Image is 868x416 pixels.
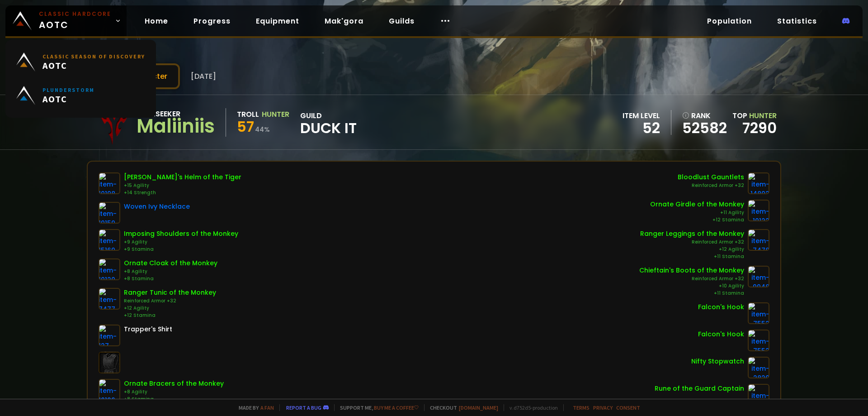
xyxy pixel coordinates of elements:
[749,110,777,121] span: Hunter
[260,404,274,411] a: a fan
[286,404,321,411] a: Report a bug
[124,388,224,396] div: +8 Agility
[262,109,289,120] div: Hunter
[640,239,744,246] div: Reinforced Armor +32
[748,200,769,221] img: item-10122
[39,10,111,32] span: AOTC
[623,121,660,135] div: 52
[748,384,769,406] img: item-19120
[742,118,777,138] a: 7290
[99,258,120,280] img: item-10120
[124,297,216,305] div: Reinforced Armor +32
[99,172,120,194] img: item-10198
[650,216,744,224] div: +12 Stamina
[650,200,744,209] div: Ornate Girdle of the Monkey
[237,109,259,120] div: Troll
[374,404,419,411] a: Buy me a coffee
[300,121,357,135] span: Duck It
[748,302,769,324] img: item-7552
[191,71,216,82] span: [DATE]
[124,258,217,268] div: Ornate Cloak of the Monkey
[124,325,172,334] div: Trapper's Shirt
[748,357,769,378] img: item-2820
[732,110,777,121] div: Top
[42,60,145,71] span: AOTC
[678,182,744,189] div: Reinforced Armor +32
[124,312,216,319] div: +12 Stamina
[137,108,215,120] div: Soulseeker
[124,189,241,196] div: +14 Strength
[682,110,727,121] div: rank
[42,93,94,105] span: AOTC
[124,288,216,297] div: Ranger Tunic of the Monkey
[748,229,769,251] img: item-7478
[655,384,744,393] div: Rune of the Guard Captain
[124,275,217,282] div: +8 Stamina
[5,5,127,36] a: Classic HardcoreAOTC
[770,12,824,30] a: Statistics
[639,282,744,290] div: +10 Agility
[249,12,307,30] a: Equipment
[137,120,215,133] div: Maliiniis
[124,229,238,239] div: Imposing Shoulders of the Monkey
[593,404,613,411] a: Privacy
[623,110,660,121] div: item level
[124,239,238,246] div: +9 Agility
[616,404,640,411] a: Consent
[700,12,759,30] a: Population
[255,125,270,134] small: 44 %
[11,79,151,112] a: PlunderstormAOTC
[124,379,224,388] div: Ornate Bracers of the Monkey
[640,253,744,260] div: +11 Stamina
[11,45,151,79] a: Classic Season of DiscoveryAOTC
[233,404,274,411] span: Made by
[334,404,419,411] span: Support me,
[640,246,744,253] div: +12 Agility
[382,12,422,30] a: Guilds
[124,396,224,403] div: +8 Stamina
[124,268,217,275] div: +8 Agility
[650,209,744,216] div: +11 Agility
[124,305,216,312] div: +12 Agility
[300,110,357,135] div: guild
[99,325,120,346] img: item-127
[573,404,590,411] a: Terms
[317,12,371,30] a: Mak'gora
[639,290,744,297] div: +11 Stamina
[39,10,111,18] small: Classic Hardcore
[99,379,120,401] img: item-10126
[237,116,254,137] span: 57
[748,330,769,351] img: item-7552
[639,266,744,275] div: Chieftain's Boots of the Monkey
[698,302,744,312] div: Falcon's Hook
[640,229,744,239] div: Ranger Leggings of the Monkey
[424,404,498,411] span: Checkout
[186,12,238,30] a: Progress
[124,202,190,211] div: Woven Ivy Necklace
[99,288,120,310] img: item-7477
[678,172,744,182] div: Bloodlust Gauntlets
[99,202,120,224] img: item-19159
[639,275,744,282] div: Reinforced Armor +32
[504,404,558,411] span: v. d752d5 - production
[42,53,145,60] small: Classic Season of Discovery
[682,121,727,135] a: 52582
[42,86,94,93] small: Plunderstorm
[698,330,744,339] div: Falcon's Hook
[748,172,769,194] img: item-14802
[124,182,241,189] div: +15 Agility
[137,12,175,30] a: Home
[748,266,769,287] img: item-9948
[124,246,238,253] div: +9 Stamina
[99,229,120,251] img: item-15169
[691,357,744,366] div: Nifty Stopwatch
[124,172,241,182] div: [PERSON_NAME]'s Helm of the Tiger
[459,404,498,411] a: [DOMAIN_NAME]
